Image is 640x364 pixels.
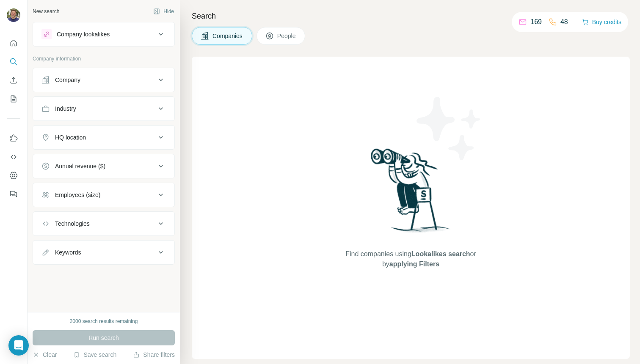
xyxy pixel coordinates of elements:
[7,8,20,22] img: Avatar
[33,213,174,234] button: Technologies
[55,76,80,84] div: Company
[192,10,630,22] h4: Search
[7,54,20,69] button: Search
[55,133,86,142] div: HQ location
[7,149,20,164] button: Use Surfe API
[55,104,76,113] div: Industry
[7,168,20,183] button: Dashboard
[33,242,174,263] button: Keywords
[367,146,455,241] img: Surfe Illustration - Woman searching with binoculars
[7,73,20,88] button: Enrich CSV
[55,191,100,199] div: Employees (size)
[33,8,59,15] div: New search
[33,350,57,359] button: Clear
[147,5,180,18] button: Hide
[33,24,174,44] button: Company lookalikes
[33,70,174,90] button: Company
[33,99,174,119] button: Industry
[7,36,20,51] button: Quick start
[8,335,29,356] div: Open Intercom Messenger
[33,127,174,148] button: HQ location
[55,248,81,257] div: Keywords
[389,260,439,268] span: applying Filters
[560,17,568,27] p: 48
[7,186,20,202] button: Feedback
[70,317,138,325] div: 2000 search results remaining
[277,32,297,40] span: People
[582,16,621,28] button: Buy credits
[55,162,105,170] div: Annual revenue ($)
[343,249,478,269] span: Find companies using or by
[212,32,243,40] span: Companies
[7,91,20,107] button: My lists
[133,350,175,359] button: Share filters
[33,55,175,63] p: Company information
[411,90,487,167] img: Surfe Illustration - Stars
[7,131,20,146] button: Use Surfe on LinkedIn
[411,250,470,257] span: Lookalikes search
[73,350,116,359] button: Save search
[530,17,542,27] p: 169
[55,219,90,228] div: Technologies
[33,185,174,205] button: Employees (size)
[57,30,110,38] div: Company lookalikes
[33,156,174,176] button: Annual revenue ($)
